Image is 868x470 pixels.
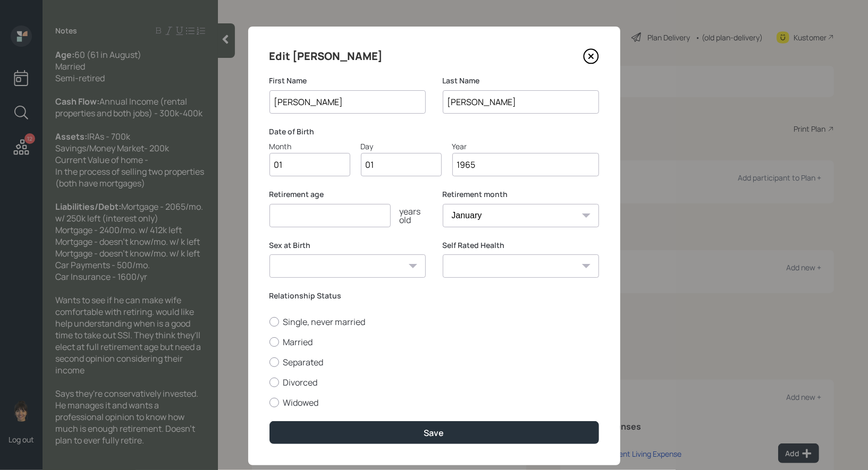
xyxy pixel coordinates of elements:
div: Save [424,427,444,439]
input: Day [361,153,442,176]
label: Relationship Status [269,290,599,301]
div: Month [269,141,350,152]
label: Date of Birth [269,126,599,137]
h4: Edit [PERSON_NAME] [269,48,383,65]
button: Save [269,421,599,444]
label: Widowed [269,397,599,408]
label: Married [269,336,599,348]
label: First Name [269,75,426,86]
label: Self Rated Health [443,240,599,251]
input: Month [269,153,350,176]
label: Separated [269,356,599,368]
label: Divorced [269,377,599,388]
div: Year [452,141,599,152]
input: Year [452,153,599,176]
label: Sex at Birth [269,240,426,251]
div: Day [361,141,442,152]
label: Single, never married [269,316,599,328]
div: years old [391,207,426,224]
label: Retirement month [443,189,599,200]
label: Retirement age [269,189,426,200]
label: Last Name [443,75,599,86]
